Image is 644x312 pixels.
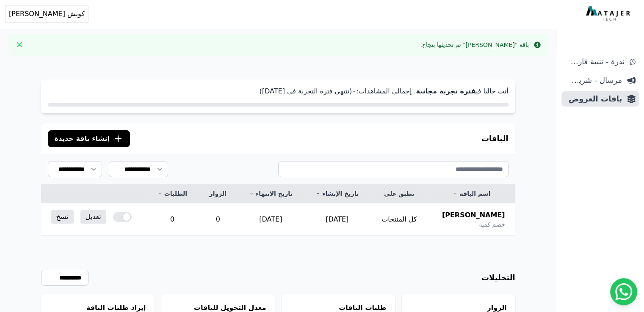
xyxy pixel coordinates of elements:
[304,203,370,236] td: [DATE]
[314,189,360,198] a: تاريخ الإنشاء
[9,9,85,19] span: كوتش [PERSON_NAME]
[370,203,428,236] td: كل المنتجات
[48,130,130,147] button: إنشاء باقة جديدة
[416,87,475,95] strong: فترة تجربة مجانية
[352,87,356,95] strong: ۰
[438,189,505,198] a: اسم الباقة
[80,210,106,224] a: تعديل
[48,86,509,96] p: أنت حاليا في . إجمالي المشاهدات: (تنتهي فترة التجربة في [DATE])
[51,210,74,224] a: نسخ
[146,203,199,236] td: 0
[55,134,110,144] span: إنشاء باقة جديدة
[565,74,622,86] span: مرسال - شريط دعاية
[199,203,238,236] td: 0
[5,5,88,23] button: كوتش [PERSON_NAME]
[13,38,26,52] button: Close
[481,133,509,145] h3: الباقات
[442,210,505,220] span: [PERSON_NAME]
[586,6,632,22] img: MatajerTech Logo
[370,184,428,203] th: تطبق على
[565,93,622,105] span: باقات العروض
[481,272,515,284] h3: التحليلات
[565,56,625,68] span: ندرة - تنبية قارب علي النفاذ
[156,189,188,198] a: الطلبات
[248,189,294,198] a: تاريخ الانتهاء
[199,184,238,203] th: الزوار
[479,220,505,229] span: خصم كمية
[420,41,529,49] div: باقة "[PERSON_NAME]" تم تحديثها بنجاح.
[238,203,304,236] td: [DATE]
